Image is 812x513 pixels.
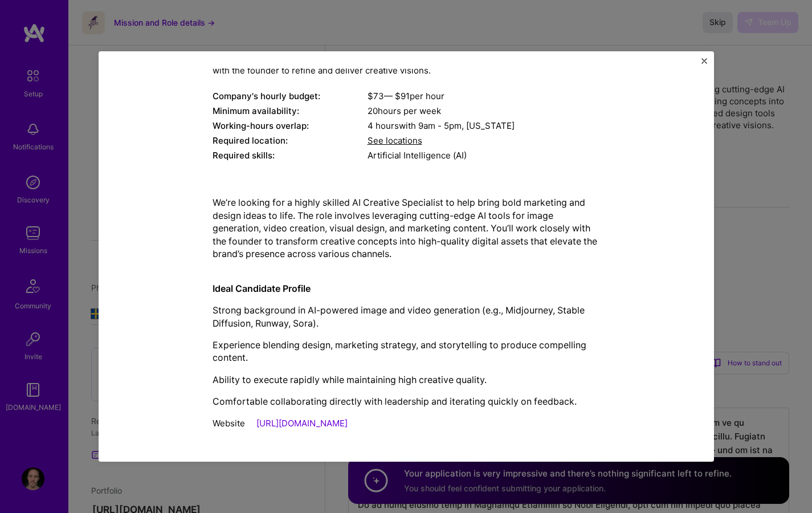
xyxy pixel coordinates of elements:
[213,339,600,364] p: Experience blending design, marketing strategy, and storytelling to produce compelling content.
[368,135,422,146] span: See locations
[213,283,311,294] strong: Ideal Candidate Profile
[213,120,368,132] div: Working-hours overlap:
[416,120,466,131] span: 9am - 5pm ,
[368,120,600,132] div: 4 hours with [US_STATE]
[213,105,368,117] div: Minimum availability:
[213,418,245,429] span: Website
[213,149,368,161] div: Required skills:
[213,135,368,146] div: Required location:
[213,304,600,329] p: Strong background in AI-powered image and video generation (e.g., Midjourney, Stable Diffusion, R...
[368,149,600,161] div: Artificial Intelligence (AI)
[213,373,600,386] p: Ability to execute rapidly while maintaining high creative quality.
[256,418,348,429] a: [URL][DOMAIN_NAME]
[213,196,600,272] p: We’re looking for a highly skilled AI Creative Specialist to help bring bold marketing and design...
[213,395,600,408] p: Comfortable collaborating directly with leadership and iterating quickly on feedback.
[213,90,368,102] div: Company's hourly budget:
[368,90,600,102] div: $ 73 — $ 91 per hour
[368,105,600,117] div: 20 hours per week
[701,58,707,70] button: Close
